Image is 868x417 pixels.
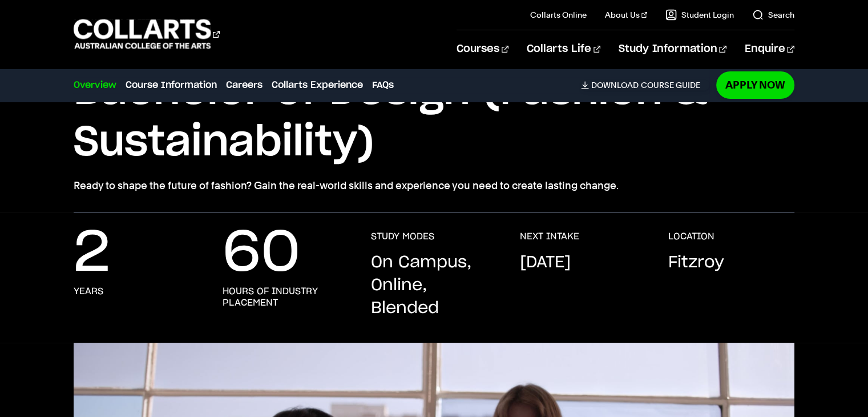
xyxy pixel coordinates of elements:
h3: hours of industry placement [223,286,348,308]
a: Apply Now [716,71,794,98]
a: DownloadCourse Guide [581,80,709,90]
a: FAQs [372,78,394,92]
a: Student Login [665,9,734,21]
span: Download [591,80,639,90]
a: Careers [226,78,263,92]
h3: STUDY MODES [371,231,434,242]
h3: LOCATION [668,231,714,242]
h1: Bachelor of Design (Fashion & Sustainability) [74,66,794,169]
h3: years [74,286,103,297]
a: Search [752,9,794,21]
p: Fitzroy [668,251,724,274]
a: Overview [74,78,116,92]
p: Ready to shape the future of fashion? Gain the real-world skills and experience you need to creat... [74,178,794,194]
p: 60 [223,231,300,276]
a: Courses [457,30,508,68]
div: Go to homepage [74,18,220,50]
p: 2 [74,231,110,276]
a: Collarts Life [527,30,600,68]
a: Collarts Online [530,9,587,21]
p: On Campus, Online, Blended [371,251,496,320]
a: Collarts Experience [272,78,363,92]
a: Study Information [619,30,726,68]
a: Course Information [126,78,217,92]
h3: NEXT INTAKE [520,231,579,242]
a: About Us [605,9,647,21]
p: [DATE] [520,251,571,274]
a: Enquire [745,30,794,68]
